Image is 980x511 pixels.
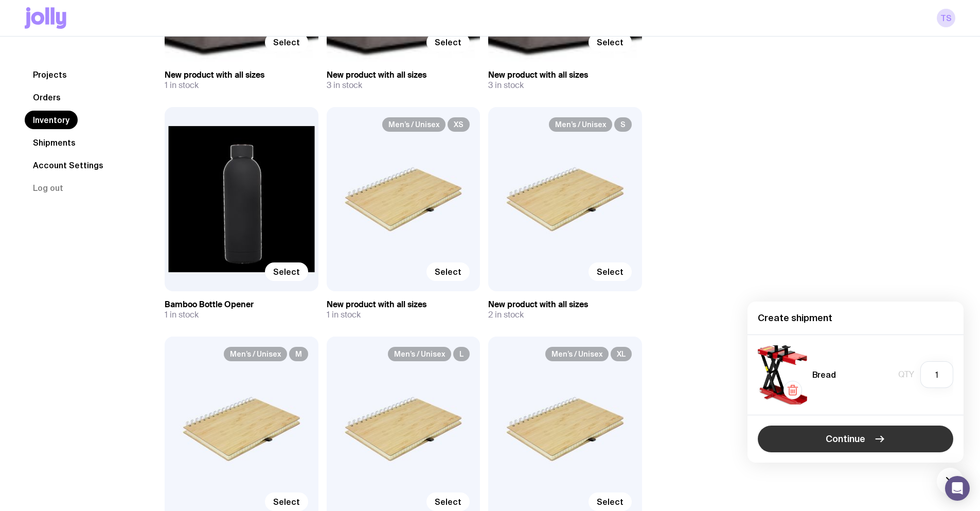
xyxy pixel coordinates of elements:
[273,497,300,507] span: Select
[758,312,953,324] h4: Create shipment
[758,426,953,452] button: Continue
[545,347,609,361] span: Men’s / Unisex
[435,267,461,277] span: Select
[945,476,970,501] div: Open Intercom Messenger
[488,310,524,320] span: 2 in stock
[327,299,480,310] h3: New product with all sizes
[25,133,84,152] a: Shipments
[488,70,642,80] h3: New product with all sizes
[165,310,199,320] span: 1 in stock
[327,80,362,91] span: 3 in stock
[453,347,470,361] span: L
[165,299,318,310] h3: Bamboo Bottle Opener
[488,80,524,91] span: 3 in stock
[327,70,480,80] h3: New product with all sizes
[25,65,75,84] a: Projects
[812,369,836,380] h5: Bread
[25,156,112,174] a: Account Settings
[435,37,461,47] span: Select
[224,347,287,361] span: Men’s / Unisex
[382,117,446,132] span: Men’s / Unisex
[448,117,470,132] span: XS
[614,117,632,132] span: S
[165,70,318,80] h3: New product with all sizes
[597,497,623,507] span: Select
[289,347,308,361] span: M
[273,267,300,277] span: Select
[435,497,461,507] span: Select
[25,111,78,129] a: Inventory
[25,179,72,197] button: Log out
[937,9,955,27] a: TS
[826,433,865,445] span: Continue
[165,80,199,91] span: 1 in stock
[388,347,451,361] span: Men’s / Unisex
[549,117,612,132] span: Men’s / Unisex
[611,347,632,361] span: XL
[327,310,361,320] span: 1 in stock
[898,369,914,380] span: Qty
[25,88,69,107] a: Orders
[273,37,300,47] span: Select
[597,267,623,277] span: Select
[597,37,623,47] span: Select
[488,299,642,310] h3: New product with all sizes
